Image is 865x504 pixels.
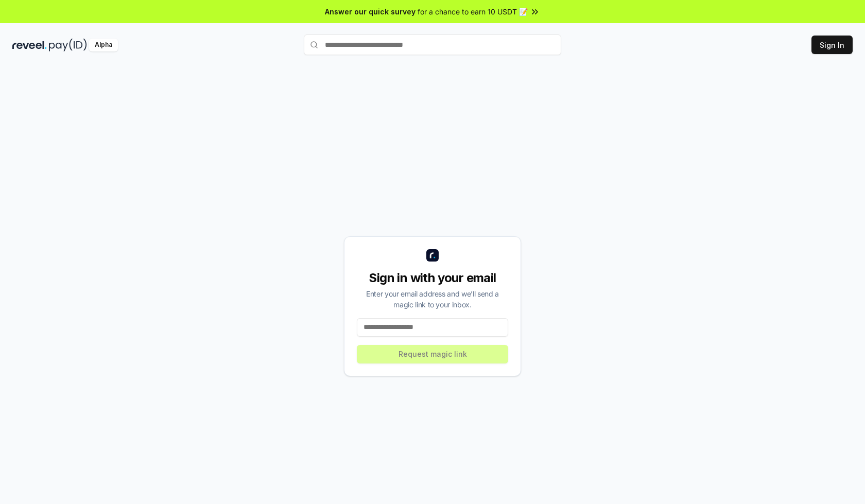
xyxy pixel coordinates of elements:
[426,249,439,262] img: logo_small
[418,6,528,17] span: for a chance to earn 10 USDT 📝
[12,39,47,51] img: reveel_dark
[325,6,416,17] span: Answer our quick survey
[357,270,508,286] div: Sign in with your email
[89,39,118,51] div: Alpha
[357,288,508,310] div: Enter your email address and we’ll send a magic link to your inbox.
[49,39,87,51] img: pay_id
[811,36,853,54] button: Sign In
